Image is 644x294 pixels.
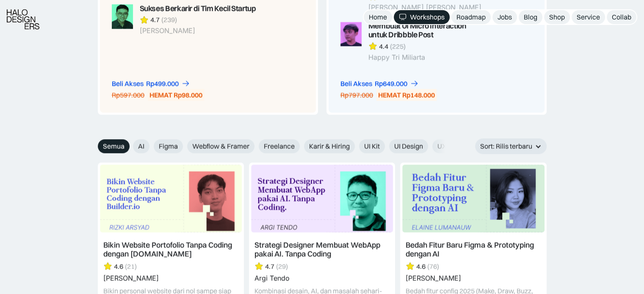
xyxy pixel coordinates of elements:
div: Rp597.000 [112,91,144,99]
div: Workshops [410,13,445,22]
form: Email Form [98,139,449,153]
div: Jobs [498,13,512,22]
div: 4.7 [150,15,160,24]
div: (225) [390,42,406,51]
a: Roadmap [451,10,491,24]
a: Membuat UI Micro Interaction untuk Dribbble Post4.4(225)Happy Tri Miliarta [340,22,486,61]
span: Webflow & Framer [192,142,249,151]
div: Rp499.000 [146,79,179,88]
span: UI Kit [364,142,380,151]
div: Rp797.000 [340,91,373,99]
div: Sort: Rilis terbaru [480,142,532,151]
div: Happy Tri Miliarta [368,53,486,61]
span: UX Design [437,142,469,151]
a: Sukses Berkarir di Tim Kecil Startup4.7(239)[PERSON_NAME] [112,4,257,35]
span: Semua [103,142,124,151]
div: Home [369,13,387,22]
div: Blog [524,13,537,22]
span: AI [138,142,144,151]
span: UI Design [394,142,423,151]
div: HEMAT Rp98.000 [149,91,202,99]
div: Shop [549,13,565,22]
div: [PERSON_NAME] [140,27,256,35]
div: 4.4 [379,42,388,51]
div: Rp649.000 [375,79,407,88]
span: Figma [159,142,178,151]
a: Service [572,10,605,24]
a: Workshops [394,10,450,24]
a: Beli AksesRp649.000 [340,79,419,88]
div: Sort: Rilis terbaru [475,138,547,154]
a: Shop [544,10,570,24]
div: Service [577,13,600,22]
a: Blog [519,10,542,24]
div: Beli Akses [340,79,372,88]
a: Home [364,10,392,24]
div: Membuat UI Micro Interaction untuk Dribbble Post [368,22,486,39]
div: [PERSON_NAME] [PERSON_NAME] [368,3,486,11]
span: Freelance [264,142,295,151]
div: Roadmap [456,13,486,22]
div: (239) [161,15,177,24]
div: HEMAT Rp148.000 [378,91,435,99]
span: Karir & Hiring [309,142,350,151]
a: Jobs [492,10,517,24]
div: Collab [612,13,631,22]
a: Beli AksesRp499.000 [112,79,190,88]
div: Beli Akses [112,79,144,88]
a: Collab [607,10,636,24]
div: Sukses Berkarir di Tim Kecil Startup [140,4,256,13]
